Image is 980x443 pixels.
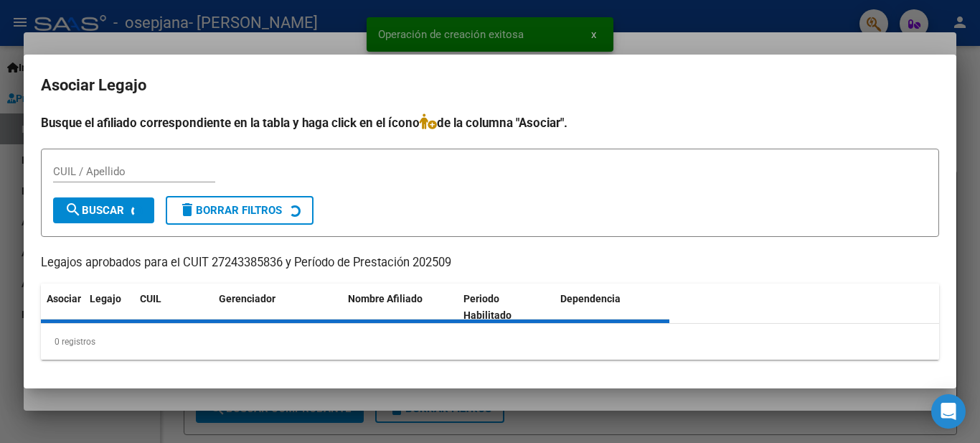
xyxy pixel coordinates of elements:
span: Borrar Filtros [179,204,282,217]
span: Gerenciador [219,293,275,304]
button: Borrar Filtros [166,196,314,225]
p: Legajos aprobados para el CUIT 27243385836 y Período de Prestación 202509 [41,254,939,272]
h2: Asociar Legajo [41,72,939,99]
span: Dependencia [560,293,621,304]
span: Buscar [65,204,124,217]
span: CUIL [140,293,161,304]
datatable-header-cell: Gerenciador [213,284,342,331]
span: Asociar [47,293,81,304]
div: 0 registros [41,324,939,360]
div: Open Intercom Messenger [931,394,966,429]
h4: Busque el afiliado correspondiente en la tabla y haga click en el ícono de la columna "Asociar". [41,113,939,132]
button: Buscar [53,197,154,223]
datatable-header-cell: Nombre Afiliado [342,284,458,331]
span: Legajo [90,293,121,304]
datatable-header-cell: Legajo [84,284,134,331]
mat-icon: delete [179,201,196,218]
span: Periodo Habilitado [463,293,512,321]
span: Nombre Afiliado [348,293,423,304]
datatable-header-cell: CUIL [134,284,213,331]
mat-icon: search [65,201,82,218]
datatable-header-cell: Dependencia [555,284,670,331]
datatable-header-cell: Asociar [41,284,84,331]
datatable-header-cell: Periodo Habilitado [458,284,555,331]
